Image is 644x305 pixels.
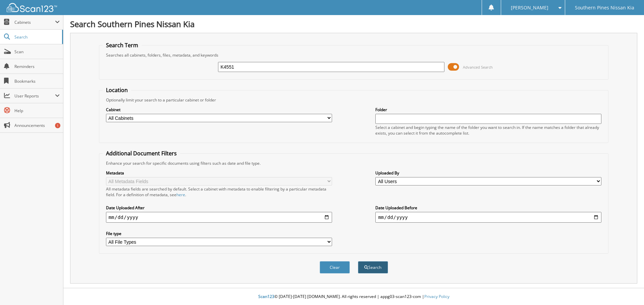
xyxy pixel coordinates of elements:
[14,64,60,69] span: Reminders
[14,19,55,25] span: Cabinets
[358,261,388,274] button: Search
[463,65,493,70] span: Advanced Search
[375,212,601,223] input: end
[14,49,60,55] span: Scan
[106,212,332,223] input: start
[70,18,637,29] h1: Search Southern Pines Nissan Kia
[103,42,142,49] legend: Search Term
[375,205,601,211] label: Date Uploaded Before
[14,123,60,128] span: Announcements
[103,86,131,94] legend: Location
[106,205,332,211] label: Date Uploaded After
[106,107,332,112] label: Cabinet
[14,93,55,99] span: User Reports
[575,6,634,10] span: Southern Pines Nissan Kia
[103,150,180,157] legend: Additional Document Filters
[55,123,60,128] div: 1
[106,186,332,198] div: All metadata fields are searched by default. Select a cabinet with metadata to enable filtering b...
[511,6,548,10] span: [PERSON_NAME]
[103,160,605,166] div: Enhance your search for specific documents using filters such as date and file type.
[14,34,59,40] span: Search
[375,107,601,112] label: Folder
[424,294,449,299] a: Privacy Policy
[106,170,332,176] label: Metadata
[258,294,274,299] span: Scan123
[63,289,644,305] div: © [DATE]-[DATE] [DOMAIN_NAME]. All rights reserved | appg03-scan123-com |
[106,231,332,236] label: File type
[103,97,605,103] div: Optionally limit your search to a particular cabinet or folder
[320,261,350,274] button: Clear
[375,125,601,136] div: Select a cabinet and begin typing the name of the folder you want to search in. If the name match...
[375,170,601,176] label: Uploaded By
[14,108,60,113] span: Help
[103,52,605,58] div: Searches all cabinets, folders, files, metadata, and keywords
[7,3,57,12] img: scan123-logo-white.svg
[176,192,185,198] a: here
[14,78,60,84] span: Bookmarks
